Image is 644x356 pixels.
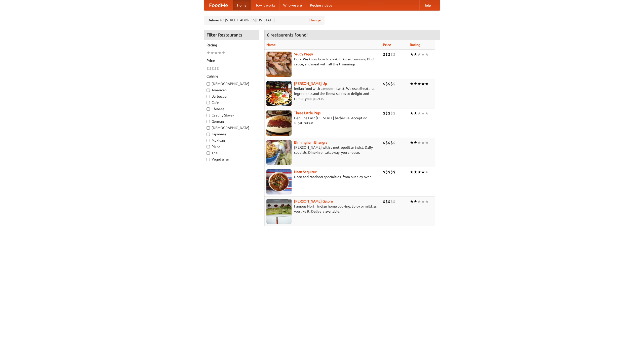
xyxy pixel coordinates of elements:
[425,110,429,116] li: ★
[388,110,390,116] li: $
[214,50,218,56] li: ★
[388,199,390,204] li: $
[207,95,210,98] input: Barbecue
[266,204,379,214] p: Famous North Indian home cooking. Spicy or mild, as you like it. Delivery available.
[207,101,210,104] input: Cafe
[390,52,393,57] li: $
[410,140,414,145] li: ★
[294,140,327,144] b: Birmingham Bhangra
[393,169,395,175] li: $
[390,110,393,116] li: $
[207,66,209,71] li: $
[266,199,292,224] img: currygalore.jpg
[388,169,390,175] li: $
[266,43,276,47] a: Name
[385,81,388,87] li: $
[417,169,421,175] li: ★
[207,125,256,130] label: [DEMOGRAPHIC_DATA]
[383,169,385,175] li: $
[212,66,214,71] li: $
[266,57,379,67] p: Pork. We know how to cook it. Award-winning BBQ sauce, and meat with all the trimmings.
[251,0,279,10] a: How it works
[207,158,210,161] input: Vegetarian
[410,169,414,175] li: ★
[266,81,292,106] img: curryup.jpg
[393,199,395,204] li: $
[306,0,336,10] a: Recipe videos
[417,140,421,145] li: ★
[417,199,421,204] li: ★
[266,140,292,165] img: bhangra.jpg
[207,88,256,93] label: American
[207,126,210,130] input: [DEMOGRAPHIC_DATA]
[383,110,385,116] li: $
[294,82,327,86] a: [PERSON_NAME] Up
[210,50,214,56] li: ★
[267,32,308,37] ng-pluralize: 6 restaurants found!
[207,114,210,117] input: Czech / Slovak
[207,94,256,99] label: Barbecue
[207,133,210,136] input: Japanese
[425,199,429,204] li: ★
[414,81,417,87] li: ★
[207,43,256,48] h5: Rating
[207,144,256,149] label: Pizza
[279,0,306,10] a: Who we are
[207,82,210,86] input: [DEMOGRAPHIC_DATA]
[383,81,385,87] li: $
[388,81,390,87] li: $
[385,169,388,175] li: $
[266,174,379,179] p: Naan and tandoori specialties, from our clay oven.
[207,58,256,63] h5: Price
[266,86,379,101] p: Indian food with a modern twist. We use all-natural ingredients and the finest spices to delight ...
[425,52,429,57] li: ★
[266,169,292,194] img: naansequitur.jpg
[393,110,395,116] li: $
[294,52,313,56] b: Saucy Piggy
[207,145,210,148] input: Pizza
[266,110,292,136] img: littlepigs.jpg
[410,52,414,57] li: ★
[421,140,425,145] li: ★
[207,100,256,105] label: Cafe
[207,150,256,155] label: Thai
[207,119,256,124] label: German
[393,52,395,57] li: $
[207,157,256,162] label: Vegetarian
[383,52,385,57] li: $
[207,74,256,79] h5: Cuisine
[417,81,421,87] li: ★
[204,16,325,25] div: Deliver to: [STREET_ADDRESS][US_STATE]
[207,89,210,92] input: American
[417,52,421,57] li: ★
[294,199,333,203] a: [PERSON_NAME] Galore
[421,199,425,204] li: ★
[390,81,393,87] li: $
[393,81,395,87] li: $
[233,0,251,10] a: Home
[419,0,435,10] a: Help
[309,18,321,23] a: Change
[207,139,210,142] input: Mexican
[207,113,256,118] label: Czech / Slovak
[207,132,256,137] label: Japanese
[410,43,420,47] a: Rating
[425,140,429,145] li: ★
[410,199,414,204] li: ★
[218,50,222,56] li: ★
[421,81,425,87] li: ★
[204,0,233,10] a: FoodMe
[388,52,390,57] li: $
[390,199,393,204] li: $
[294,170,316,174] a: Naan Sequitur
[222,50,225,56] li: ★
[207,107,210,111] input: Chinese
[414,199,417,204] li: ★
[383,43,391,47] a: Price
[385,110,388,116] li: $
[294,111,320,115] a: Three Little Pigs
